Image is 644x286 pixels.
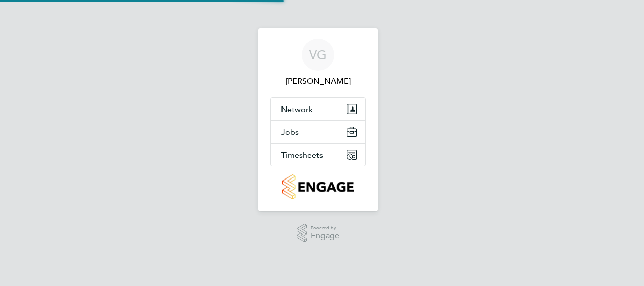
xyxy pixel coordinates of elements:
span: VG [309,48,327,61]
img: countryside-properties-logo-retina.png [282,174,353,199]
nav: Main navigation [258,28,378,211]
span: Timesheets [281,150,323,160]
span: Powered by [311,224,339,232]
a: VG[PERSON_NAME] [270,39,366,87]
span: Victor Gheti [270,75,366,87]
button: Network [271,98,365,120]
a: Powered byEngage [297,224,340,243]
span: Network [281,104,313,114]
span: Engage [311,232,339,240]
span: Jobs [281,127,299,137]
button: Timesheets [271,144,365,166]
button: Jobs [271,121,365,143]
a: Go to home page [270,174,366,199]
